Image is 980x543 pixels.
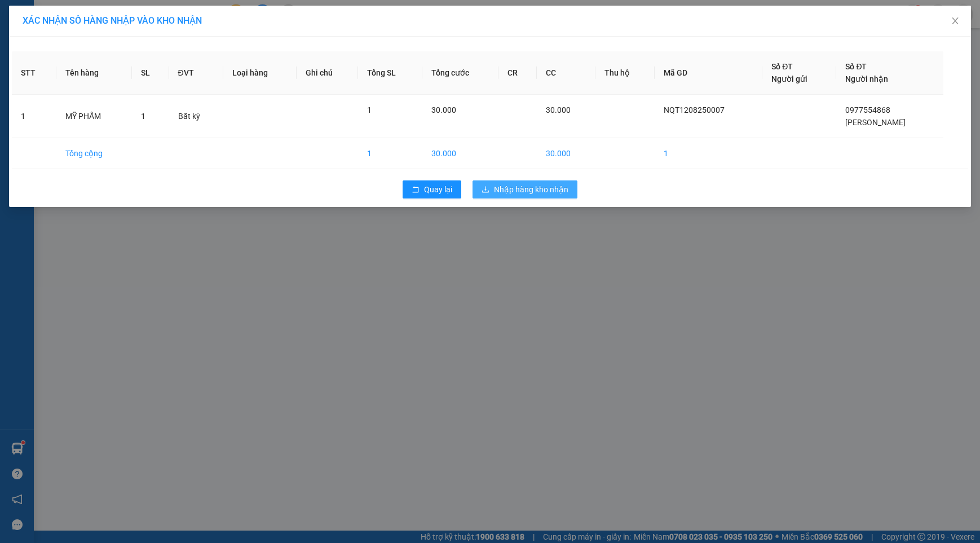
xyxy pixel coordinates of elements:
[12,95,56,138] td: 1
[771,74,807,83] span: Người gửi
[424,183,452,196] span: Quay lại
[845,62,867,71] span: Số ĐT
[56,95,132,138] td: MỸ PHẨM
[498,51,537,95] th: CR
[358,51,422,95] th: Tổng SL
[951,16,960,25] span: close
[595,51,655,95] th: Thu hộ
[223,51,297,95] th: Loại hàng
[664,105,725,114] span: NQT1208250007
[655,51,762,95] th: Mã GD
[494,183,568,196] span: Nhập hàng kho nhận
[412,186,420,195] span: rollback
[422,138,498,169] td: 30.000
[56,51,132,95] th: Tên hàng
[845,105,890,114] span: 0977554868
[23,15,202,26] span: XÁC NHẬN SỐ HÀNG NHẬP VÀO KHO NHẬN
[169,95,224,138] td: Bất kỳ
[12,51,56,95] th: STT
[367,105,372,114] span: 1
[132,51,169,95] th: SL
[358,138,422,169] td: 1
[537,138,595,169] td: 30.000
[845,118,906,127] span: [PERSON_NAME]
[771,62,793,71] span: Số ĐT
[297,51,358,95] th: Ghi chú
[56,138,132,169] td: Tổng cộng
[939,6,971,37] button: Close
[546,105,571,114] span: 30.000
[537,51,595,95] th: CC
[403,180,461,198] button: rollbackQuay lại
[422,51,498,95] th: Tổng cước
[141,112,145,121] span: 1
[655,138,762,169] td: 1
[473,180,577,198] button: downloadNhập hàng kho nhận
[482,186,489,195] span: download
[169,51,224,95] th: ĐVT
[431,105,456,114] span: 30.000
[845,74,888,83] span: Người nhận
